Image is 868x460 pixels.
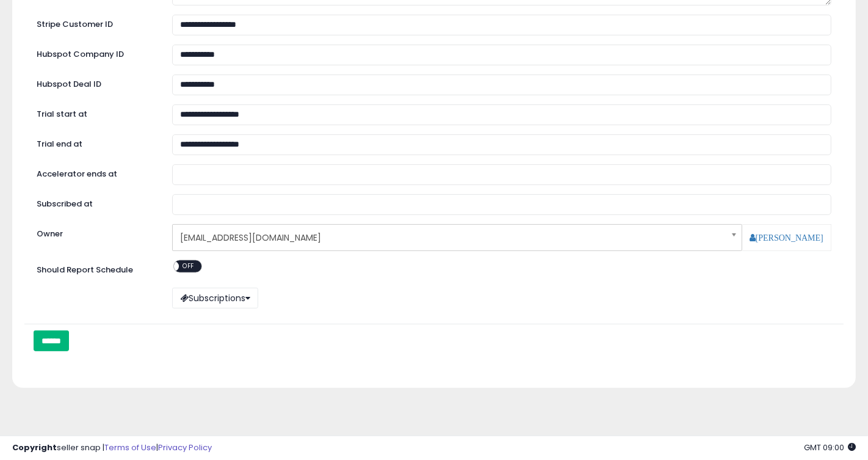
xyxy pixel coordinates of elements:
strong: Copyright [12,442,57,453]
label: Trial end at [27,134,163,150]
label: Accelerator ends at [27,164,163,180]
label: Should Report Schedule [37,265,133,276]
a: Terms of Use [104,442,156,453]
label: Owner [37,228,63,240]
a: Privacy Policy [158,442,212,453]
a: [PERSON_NAME] [750,233,823,242]
span: OFF [179,261,198,271]
label: Subscribed at [27,194,163,210]
label: Stripe Customer ID [27,15,163,31]
div: seller snap | | [12,442,212,454]
span: [EMAIL_ADDRESS][DOMAIN_NAME] [180,227,718,248]
label: Trial start at [27,104,163,120]
button: Subscriptions [172,288,258,308]
label: Hubspot Deal ID [27,75,163,90]
span: 2025-10-12 09:00 GMT [804,442,856,453]
label: Hubspot Company ID [27,45,163,60]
